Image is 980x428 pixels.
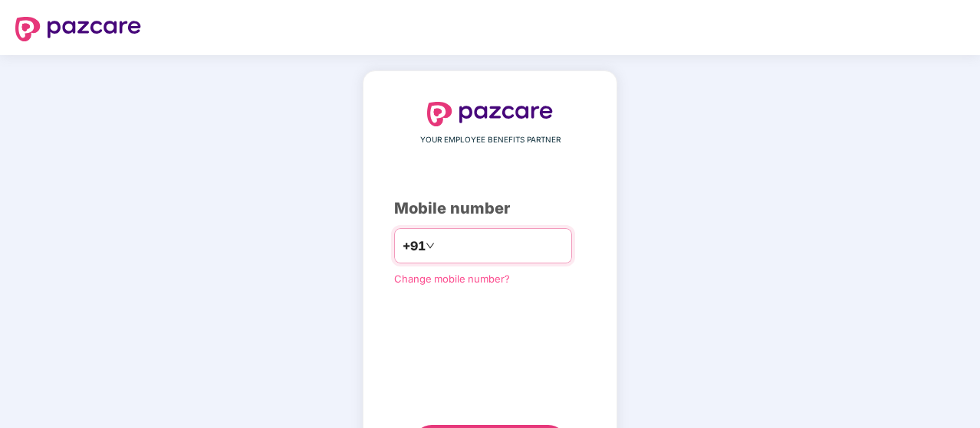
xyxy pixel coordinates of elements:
img: logo [427,102,553,126]
span: +91 [403,237,426,256]
span: YOUR EMPLOYEE BENEFITS PARTNER [420,134,561,146]
img: logo [15,17,141,41]
span: down [426,241,435,250]
a: Change mobile number? [394,273,510,285]
div: Mobile number [394,197,586,221]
